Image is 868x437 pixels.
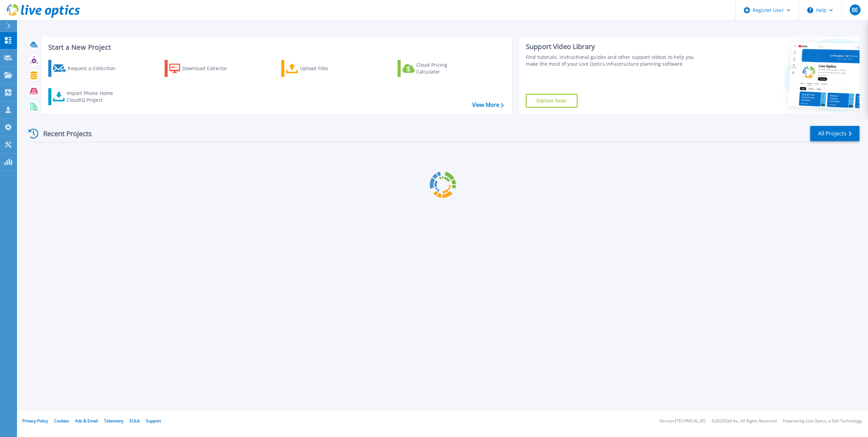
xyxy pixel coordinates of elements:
div: Download Collector [182,62,237,75]
h3: Start a New Project [48,44,503,51]
a: EULA [130,418,140,424]
div: Support Video Library [526,42,702,51]
span: BE [852,7,858,13]
div: Recent Projects [26,125,101,142]
div: Find tutorials, instructional guides and other support videos to help you make the most of your L... [526,54,702,67]
a: Cloud Pricing Calculator [398,60,473,77]
a: Cookies [54,418,69,424]
a: Download Collector [165,60,240,77]
a: Upload Files [281,60,357,77]
li: © 2025 Dell Inc. All Rights Reserved [712,419,777,423]
a: Telemetry [104,418,123,424]
a: All Projects [810,126,859,141]
a: Explore Now! [526,94,578,108]
div: Upload Files [300,62,354,75]
div: Request a Collection [68,62,122,75]
a: Request a Collection [48,60,124,77]
li: Powered by Live Optics, a Dell Technology [783,419,862,423]
a: Ads & Email [75,418,98,424]
li: Version: [TECHNICAL_ID] [660,419,705,423]
a: View More [472,102,504,108]
a: Support [146,418,161,424]
div: Cloud Pricing Calculator [416,62,471,75]
a: Privacy Policy [22,418,48,424]
div: Import Phone Home CloudIQ Project [67,90,120,103]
